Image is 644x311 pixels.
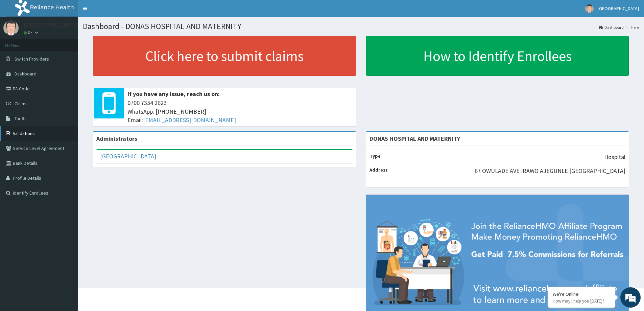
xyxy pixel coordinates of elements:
div: We're Online! [553,291,610,297]
a: [EMAIL_ADDRESS][DOMAIN_NAME] [143,116,236,124]
a: How to Identify Enrollees [366,36,629,76]
span: Tariffs [15,115,27,121]
a: Online [24,30,40,35]
img: User Image [585,4,594,13]
p: 67 OWULADE AVE IRAWO AJEGUNLE [GEOGRAPHIC_DATA] [475,166,625,175]
img: User Image [3,20,19,36]
span: Dashboard [15,71,37,77]
p: Hospital [604,153,625,161]
span: 0700 7354 2623 WhatsApp: [PHONE_NUMBER] Email: [127,98,353,125]
strong: DONAS HOSPITAL AND MATERNITY [369,135,460,142]
a: [GEOGRAPHIC_DATA] [100,152,156,160]
span: Claims [15,101,28,107]
h1: Dashboard - DONAS HOSPITAL AND MATERNITY [83,22,639,31]
span: Switch Providers [15,56,49,62]
li: Here [624,24,639,30]
a: Dashboard [599,24,624,30]
p: [GEOGRAPHIC_DATA] [24,22,79,28]
span: [GEOGRAPHIC_DATA] [598,5,639,12]
p: How may I help you today? [553,298,610,304]
a: Click here to submit claims [93,36,356,76]
b: Address [369,167,388,173]
b: If you have any issue, reach us on: [127,90,220,98]
b: Administrators [96,135,137,142]
b: Type [369,153,381,159]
